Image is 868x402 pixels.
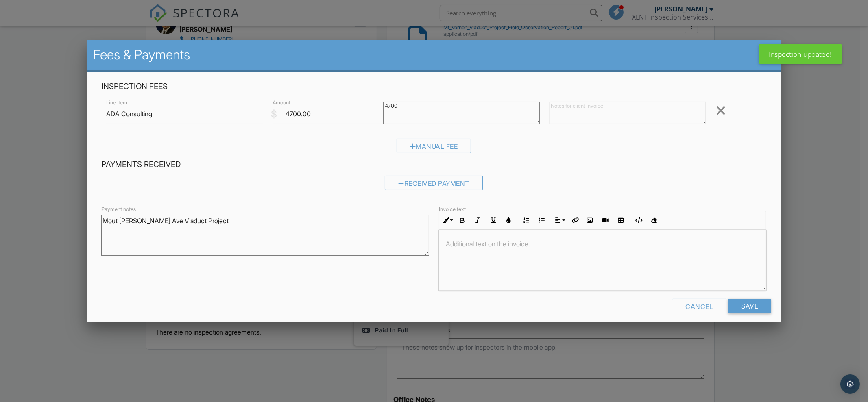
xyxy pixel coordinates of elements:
[397,144,471,152] a: Manual Fee
[672,299,727,313] div: Cancel
[728,299,772,313] input: Save
[470,213,486,228] button: Italic (Ctrl+I)
[519,213,534,228] button: Ordered List
[101,159,766,169] h4: Payments Received
[486,213,501,228] button: Underline (Ctrl+U)
[271,107,277,121] div: $
[631,213,646,228] button: Code View
[101,215,429,256] textarea: Mout [PERSON_NAME] Ave Viaduct Project
[397,138,471,153] div: Manual Fee
[552,213,567,228] button: Align
[106,99,127,106] label: Line Item
[582,213,598,228] button: Insert Image (Ctrl+P)
[598,213,613,228] button: Insert Video
[439,206,466,213] label: Invoice text
[384,102,540,124] textarea: 4700
[501,213,517,228] button: Colors
[613,213,629,228] button: Insert Table
[101,81,766,92] h4: Inspection Fees
[567,213,582,228] button: Insert Link (Ctrl+K)
[273,99,290,106] label: Amount
[534,213,550,228] button: Unordered List
[385,176,483,190] div: Received Payment
[759,44,842,64] div: Inspection updated!
[101,206,136,213] label: Payment notes
[646,213,662,228] button: Clear Formatting
[93,47,774,63] h2: Fees & Payments
[385,181,483,189] a: Received Payment
[439,213,455,228] button: Inline Style
[455,213,470,228] button: Bold (Ctrl+B)
[840,374,860,394] div: Open Intercom Messenger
